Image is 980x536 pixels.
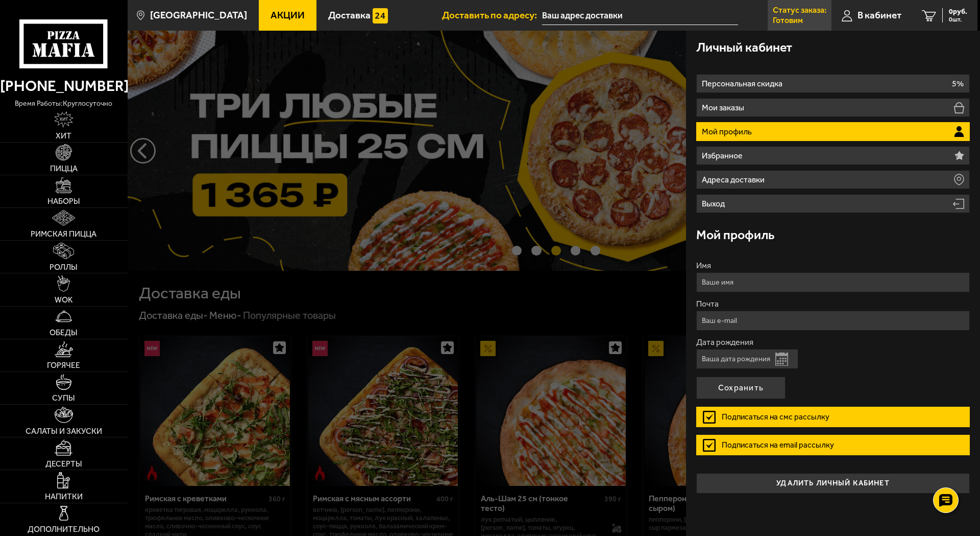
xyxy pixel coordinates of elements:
input: Ваш адрес доставки [542,6,738,25]
span: Роллы [50,263,78,271]
span: Доставка [328,10,371,20]
label: Имя [696,262,970,270]
span: Пицца [50,165,78,173]
span: Дополнительно [28,525,100,533]
p: Мои заказы [702,104,747,112]
button: удалить личный кабинет [696,473,970,494]
p: Адреса доставки [702,176,767,184]
span: Напитки [45,493,83,501]
p: Готовим [773,16,803,25]
p: Персональная скидка [702,80,785,88]
p: Статус заказа: [773,6,826,14]
label: Подписаться на смс рассылку [696,407,970,427]
input: Ваше имя [696,272,970,292]
span: 0 руб. [949,8,967,15]
h3: Мой профиль [696,228,774,241]
span: [GEOGRAPHIC_DATA] [150,10,247,20]
label: Подписаться на email рассылку [696,435,970,455]
input: Ваша дата рождения [696,349,798,369]
span: В кабинет [857,10,901,20]
h3: Личный кабинет [696,41,792,54]
p: Выход [702,200,727,208]
label: Дата рождения [696,338,970,346]
button: Открыть календарь [775,353,788,366]
p: Мой профиль [702,128,754,136]
img: 15daf4d41897b9f0e9f617042186c801.svg [373,8,388,24]
span: Десерты [45,460,82,468]
label: Почта [696,300,970,308]
p: 5% [952,80,964,88]
input: Ваш e-mail [696,311,970,331]
span: Горячее [47,361,80,369]
span: Супы [52,394,75,402]
span: Акции [271,10,305,20]
span: Наборы [47,197,80,205]
span: Салаты и закуски [26,427,102,435]
button: Сохранить [696,377,786,399]
p: Избранное [702,152,745,160]
span: Хит [56,132,71,140]
span: WOK [55,296,72,304]
span: Обеды [50,329,78,337]
span: Римская пицца [31,230,96,238]
span: 0 шт. [949,16,967,22]
span: Доставить по адресу: [442,10,542,20]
